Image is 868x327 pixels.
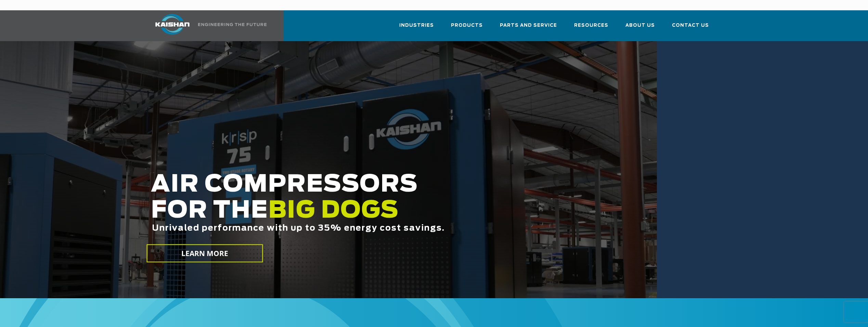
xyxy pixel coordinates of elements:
[151,172,622,254] h2: AIR COMPRESSORS FOR THE
[625,16,655,40] a: About Us
[147,10,268,41] a: Kaishan USA
[152,224,445,232] span: Unrivaled performance with up to 35% energy cost savings.
[451,22,483,29] span: Products
[500,16,557,40] a: Parts and Service
[146,244,263,263] a: LEARN MORE
[625,22,655,29] span: About Us
[574,22,608,29] span: Resources
[198,23,267,26] img: Engineering the future
[672,22,709,29] span: Contact Us
[672,16,709,40] a: Contact Us
[399,16,434,40] a: Industries
[268,199,399,222] span: BIG DOGS
[574,16,608,40] a: Resources
[399,22,434,29] span: Industries
[147,14,198,35] img: kaishan logo
[500,22,557,29] span: Parts and Service
[451,16,483,40] a: Products
[181,249,228,258] span: LEARN MORE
